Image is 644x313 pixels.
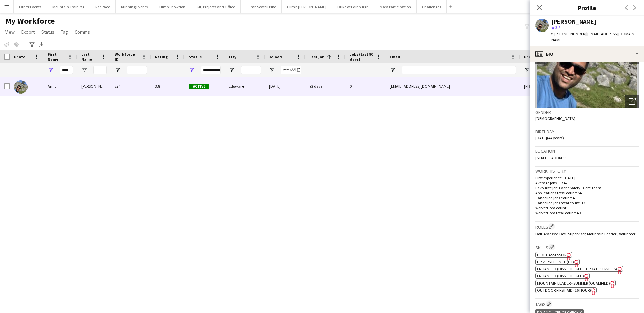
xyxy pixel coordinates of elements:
[189,84,209,89] span: Active
[153,0,191,13] button: Climb Snowdon
[265,77,305,96] div: [DATE]
[229,67,235,73] button: Open Filter Menu
[535,195,639,200] p: Cancelled jobs count: 4
[535,244,639,251] h3: Skills
[14,80,28,94] img: Amit Patel
[535,168,639,174] h3: Work history
[282,0,332,13] button: Climb [PERSON_NAME]
[332,0,374,13] button: Duke of Edinburgh
[3,27,17,36] a: View
[60,66,73,74] input: First Name Filter Input
[390,54,400,59] span: Email
[625,95,639,108] div: Open photos pop-in
[5,16,55,26] span: My Workforce
[524,67,530,73] button: Open Filter Menu
[269,67,275,73] button: Open Filter Menu
[535,223,639,230] h3: Roles
[537,288,591,293] span: Outdoor First Aid (16 hour)
[555,25,560,30] span: 3.8
[535,155,569,160] span: [STREET_ADDRESS]
[151,77,184,96] div: 3.8
[537,280,610,286] span: Mountain Leader - Summer (Qualified)
[115,52,139,62] span: Workforce ID
[537,266,617,271] span: Enhanced (DBS Checked – Update Services)
[90,0,116,13] button: Rat Race
[225,77,265,96] div: Edgware
[269,54,282,59] span: Joined
[72,27,93,36] a: Comms
[155,54,168,59] span: Rating
[116,0,153,13] button: Running Events
[535,300,639,307] h3: Tags
[39,27,57,36] a: Status
[535,116,575,121] span: [DEMOGRAPHIC_DATA]
[47,0,90,13] button: Mountain Training
[535,200,639,205] p: Cancelled jobs total count: 13
[535,231,635,236] span: DofE Assessor, DofE Supervisor, Mountain Leader , Volunteer
[537,259,574,264] span: Drivers Licence (D1)
[229,54,236,59] span: City
[44,77,77,96] div: Amit
[14,0,47,13] button: Other Events
[189,67,195,73] button: Open Filter Menu
[81,67,87,73] button: Open Filter Menu
[535,135,564,140] span: [DATE] (44 years)
[19,27,37,36] a: Export
[530,46,644,62] div: Bio
[61,29,68,35] span: Tag
[21,29,35,35] span: Export
[386,77,520,96] div: [EMAIL_ADDRESS][DOMAIN_NAME]
[551,31,586,36] span: t. [PHONE_NUMBER]
[115,67,121,73] button: Open Filter Menu
[535,148,639,154] h3: Location
[535,180,639,185] p: Average jobs: 0.742
[191,0,241,13] button: Kit, Projects and Office
[551,19,596,25] div: [PERSON_NAME]
[93,66,107,74] input: Last Name Filter Input
[241,66,261,74] input: City Filter Input
[305,77,345,96] div: 92 days
[111,77,151,96] div: 274
[127,66,147,74] input: Workforce ID Filter Input
[345,77,386,96] div: 0
[402,66,516,74] input: Email Filter Input
[309,54,324,59] span: Last job
[75,29,90,35] span: Comms
[28,41,36,49] app-action-btn: Advanced filters
[58,27,71,36] a: Tag
[535,175,639,180] p: First experience: [DATE]
[535,210,639,215] p: Worked jobs total count: 49
[374,0,417,13] button: Mass Participation
[5,29,15,35] span: View
[535,185,639,190] p: Favourite job: Event Safety - Core Team
[38,41,46,49] app-action-btn: Export XLSX
[535,109,639,115] h3: Gender
[241,0,282,13] button: Climb Scafell Pike
[530,3,644,12] h3: Profile
[524,54,536,59] span: Phone
[535,205,639,210] p: Worked jobs count: 1
[535,190,639,195] p: Applications total count: 54
[14,54,25,59] span: Photo
[41,29,54,35] span: Status
[551,31,636,42] span: | [EMAIL_ADDRESS][DOMAIN_NAME]
[417,0,447,13] button: Challenges
[535,129,639,135] h3: Birthday
[189,54,202,59] span: Status
[77,77,111,96] div: [PERSON_NAME]
[281,66,301,74] input: Joined Filter Input
[537,252,566,257] span: D of E Assessor
[350,52,374,62] span: Jobs (last 90 days)
[48,52,65,62] span: First Name
[81,52,99,62] span: Last Name
[48,67,54,73] button: Open Filter Menu
[520,77,606,96] div: [PHONE_NUMBER]
[390,67,396,73] button: Open Filter Menu
[537,273,584,278] span: Enhanced (DBS Checked)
